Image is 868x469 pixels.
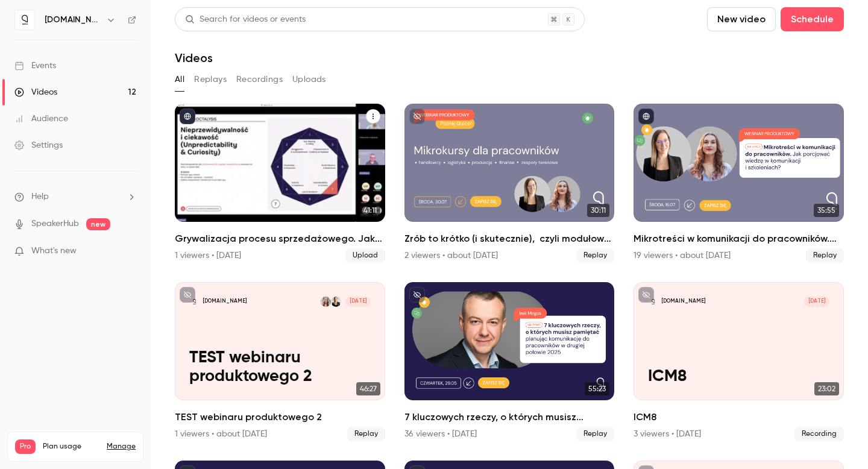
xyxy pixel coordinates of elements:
img: Aleksandra Grabarska-Furtak [321,297,331,307]
p: [DOMAIN_NAME] [662,298,705,305]
h6: [DOMAIN_NAME] [45,14,101,26]
span: 30:11 [587,204,609,217]
li: 7 kluczowych rzeczy, o których musisz pamiętać planując komunikację do pracowników w drugiej poło... [404,282,615,441]
span: 23:02 [814,382,839,395]
div: 36 viewers • [DATE] [404,428,477,440]
div: 1 viewers • [DATE] [175,250,241,262]
a: ICM8[DOMAIN_NAME][DATE]ICM823:02ICM83 viewers • [DATE]Recording [634,282,844,441]
span: [DATE] [345,297,371,307]
div: Audience [14,113,68,125]
h1: Videos [175,51,213,65]
button: New video [707,7,776,31]
button: unpublished [409,109,425,124]
button: unpublished [409,287,425,303]
span: Replay [806,248,844,263]
div: Settings [14,139,63,151]
p: ICM8 [648,367,830,386]
div: 3 viewers • [DATE] [634,428,701,440]
a: 30:11Zrób to krótko (i skutecznie), czyli modułowe kursy w [GEOGRAPHIC_DATA] – o mikrotreściach w... [404,104,615,263]
img: Monika Duda [331,297,341,307]
span: Help [31,190,49,203]
a: TEST webinaru produktowego 2[DOMAIN_NAME]Monika DudaAleksandra Grabarska-Furtak[DATE]TEST webinar... [175,282,385,441]
h2: Grywalizacja procesu sprzedażowego. Jak zbudować angażującą grę i motywować pracowników? [175,231,385,246]
div: Events [14,60,56,72]
button: Replays [194,70,227,89]
h2: TEST webinaru produktowego 2 [175,410,385,424]
li: Mikrotreści w komunikacji do pracowników. Jak porcjować wiedzę w komunikacji i szkoleniach? [634,104,844,263]
button: All [175,70,184,89]
li: help-dropdown-opener [14,190,136,203]
span: Recording [794,427,844,441]
p: TEST webinaru produktowego 2 [189,348,371,386]
span: [DATE] [804,297,829,307]
h2: Mikrotreści w komunikacji do pracowników. Jak porcjować wiedzę w komunikacji i szkoleniach? [634,231,844,246]
button: unpublished [638,287,654,303]
div: Search for videos or events [185,13,306,26]
section: Videos [175,7,844,462]
span: 41:11 [360,204,380,217]
p: [DOMAIN_NAME] [203,298,247,305]
span: Upload [345,248,385,263]
button: Recordings [236,70,283,89]
span: What's new [31,245,77,257]
div: 1 viewers • about [DATE] [175,428,267,440]
span: 46:27 [356,382,380,395]
span: Plan usage [43,442,99,452]
span: Replay [576,427,614,441]
li: Zrób to krótko (i skutecznie), czyli modułowe kursy w Quico – o mikrotreściach w szkoleniach i ku... [404,104,615,263]
div: 19 viewers • about [DATE] [634,250,731,262]
a: 41:11Grywalizacja procesu sprzedażowego. Jak zbudować angażującą grę i motywować pracowników?1 vi... [175,104,385,263]
span: Replay [576,248,614,263]
img: quico.io [15,10,34,30]
li: ICM8 [634,282,844,441]
a: 55:237 kluczowych rzeczy, o których musisz pamiętać planując komunikację do pracowników w drugiej... [404,282,615,441]
span: 35:55 [814,204,839,217]
div: 2 viewers • about [DATE] [404,250,498,262]
button: published [638,109,654,124]
span: Replay [347,427,385,441]
div: Videos [14,86,57,98]
button: Uploads [292,70,326,89]
h2: 7 kluczowych rzeczy, o których musisz pamiętać planując komunikację do pracowników w drugiej poło... [404,410,615,424]
a: 35:55Mikrotreści w komunikacji do pracowników. Jak porcjować wiedzę w komunikacji i szkoleniach?1... [634,104,844,263]
span: 55:23 [585,382,609,395]
button: published [180,109,195,124]
a: Manage [107,442,136,452]
h2: Zrób to krótko (i skutecznie), czyli modułowe kursy w [GEOGRAPHIC_DATA] – o mikrotreściach w szko... [404,231,615,246]
span: Pro [15,439,36,454]
span: new [86,218,110,230]
button: unpublished [180,287,195,303]
li: Grywalizacja procesu sprzedażowego. Jak zbudować angażującą grę i motywować pracowników? [175,104,385,263]
li: TEST webinaru produktowego 2 [175,282,385,441]
a: SpeakerHub [31,218,79,230]
h2: ICM8 [634,410,844,424]
button: Schedule [781,7,844,31]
